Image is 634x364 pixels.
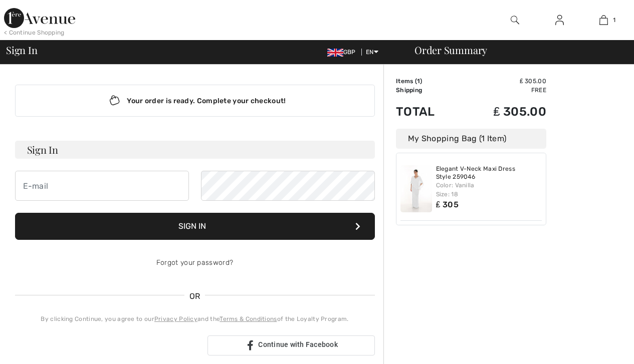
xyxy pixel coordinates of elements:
[547,14,572,27] a: Sign In
[184,290,205,302] span: OR
[6,45,37,55] span: Sign In
[436,165,542,181] a: Elegant V-Neck Maxi Dress Style 259046
[436,200,459,209] span: ₤ 305
[582,14,625,26] a: 1
[460,77,546,86] td: ₤ 305.00
[400,165,432,212] img: Elegant V-Neck Maxi Dress Style 259046
[154,315,197,322] a: Privacy Policy
[436,181,542,199] div: Color: Vanilla Size: 18
[15,141,375,159] h3: Sign In
[613,16,615,25] span: 1
[207,335,375,355] a: Continue with Facebook
[4,28,65,37] div: < Continue Shopping
[258,340,338,348] span: Continue with Facebook
[15,314,375,323] div: By clicking Continue, you agree to our and the of the Loyalty Program.
[460,86,546,95] td: Free
[599,14,608,26] img: My Bag
[366,49,378,56] span: EN
[15,171,189,201] input: E-mail
[327,49,360,56] span: GBP
[460,95,546,129] td: ₤ 305.00
[15,213,375,240] button: Sign In
[10,334,204,356] iframe: Sign in with Google Button
[156,258,233,267] a: Forgot your password?
[396,86,460,95] td: Shipping
[555,14,564,26] img: My Info
[396,95,460,129] td: Total
[327,49,343,57] img: UK Pound
[402,45,628,55] div: Order Summary
[15,85,375,117] div: Your order is ready. Complete your checkout!
[4,8,75,28] img: 1ère Avenue
[396,129,546,149] div: My Shopping Bag (1 Item)
[220,315,277,322] a: Terms & Conditions
[511,14,519,26] img: search the website
[396,77,460,86] td: Items ( )
[417,78,420,85] span: 1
